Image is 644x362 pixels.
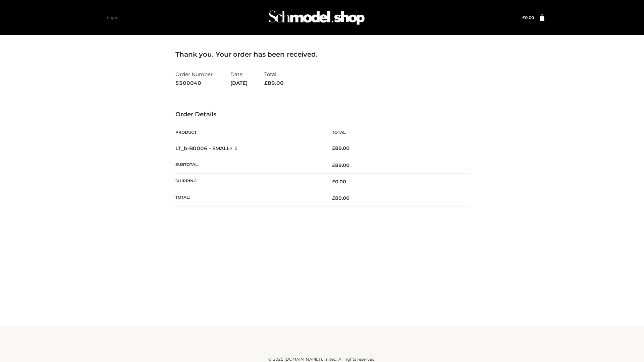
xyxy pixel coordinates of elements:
span: 89.00 [332,162,350,168]
img: Schmodel Admin 964 [266,4,367,31]
th: Total [322,125,469,140]
h3: Thank you. Your order has been received. [175,50,469,58]
a: £0.00 [522,15,534,20]
th: Subtotal: [175,157,322,173]
li: Order Number: [175,68,214,89]
th: Total: [175,190,322,206]
span: £ [522,15,525,20]
strong: [DATE] [230,79,248,87]
span: £ [264,80,268,86]
strong: LT_b-B0006 - SMALL [175,145,238,152]
a: Login [107,15,118,20]
span: £ [332,179,335,185]
bdi: 0.00 [332,179,346,185]
span: 89.00 [332,195,350,201]
bdi: 89.00 [332,145,350,151]
li: Date: [230,68,248,89]
strong: 5300040 [175,79,214,87]
bdi: 0.00 [522,15,534,20]
span: £ [332,145,335,151]
strong: × 1 [230,145,238,152]
th: Shipping: [175,174,322,190]
th: Product [175,125,322,140]
h3: Order Details [175,111,469,118]
span: £ [332,195,335,201]
span: £ [332,162,335,168]
span: 89.00 [264,80,284,86]
li: Total: [264,68,284,89]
